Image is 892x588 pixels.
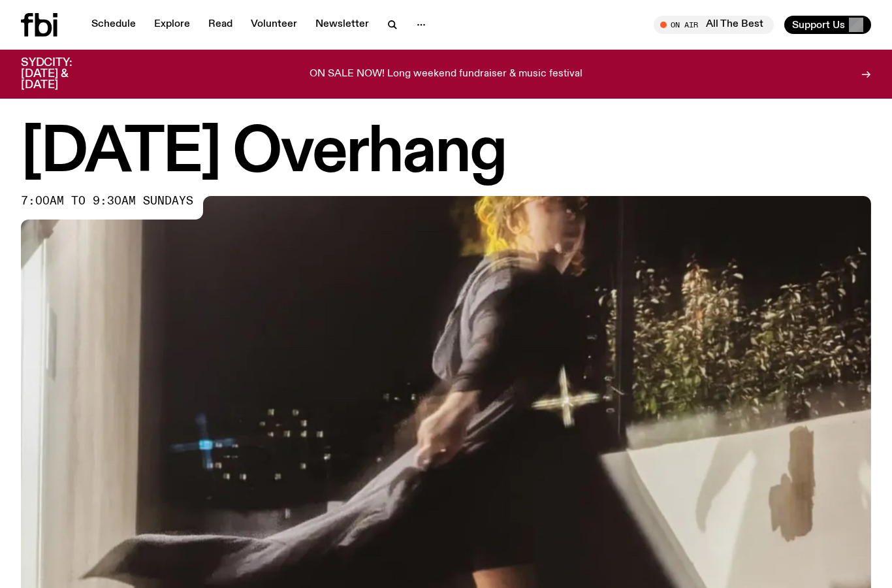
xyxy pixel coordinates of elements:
[200,16,240,34] a: Read
[308,16,377,34] a: Newsletter
[792,19,845,31] span: Support Us
[84,16,144,34] a: Schedule
[21,124,871,183] h1: [DATE] Overhang
[21,196,193,206] span: 7:00am to 9:30am sundays
[310,69,582,80] p: ON SALE NOW! Long weekend fundraiser & music festival
[243,16,305,34] a: Volunteer
[21,57,104,91] h3: SYDCITY: [DATE] & [DATE]
[784,16,871,34] button: Support Us
[146,16,198,34] a: Explore
[654,16,774,34] button: On AirAll The Best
